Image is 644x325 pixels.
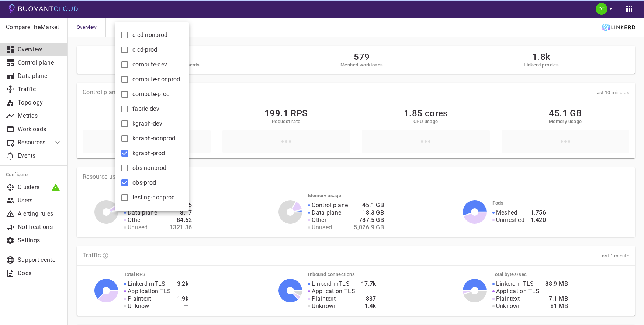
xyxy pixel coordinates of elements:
span: kgraph-dev [132,120,162,127]
span: compute-prod [132,90,170,98]
span: cicd-nonprod [132,31,168,39]
span: kgraph-prod [132,150,165,157]
span: compute-nonprod [132,76,180,83]
span: compute-dev [132,61,167,68]
span: cicd-prod [132,46,157,54]
span: testing-nonprod [132,194,175,201]
span: obs-nonprod [132,164,166,172]
span: obs-prod [132,179,156,187]
span: kgraph-nonprod [132,135,175,142]
span: fabric-dev [132,105,159,113]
